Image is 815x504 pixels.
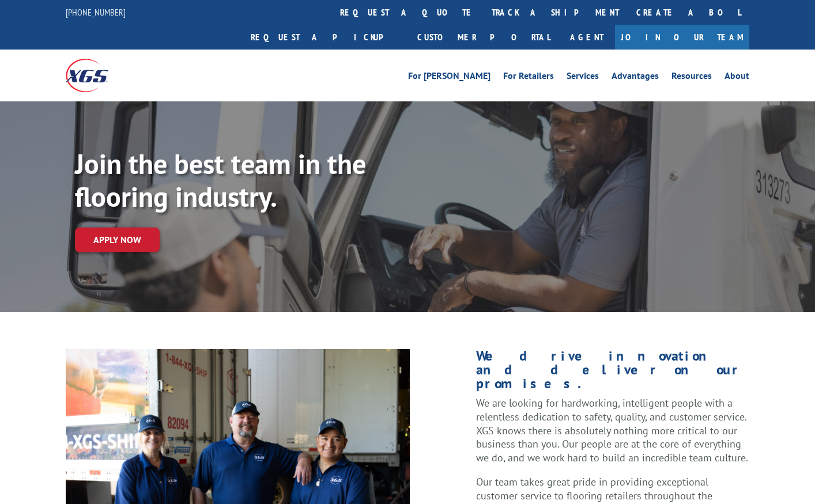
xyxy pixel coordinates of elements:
a: For Retailers [503,71,554,84]
h1: We drive innovation and deliver on our promises. [476,349,749,396]
a: Customer Portal [409,25,559,50]
a: Agent [559,25,615,50]
a: Advantages [612,71,659,84]
a: Request a pickup [242,25,409,50]
a: About [725,71,749,84]
p: We are looking for hardworking, intelligent people with a relentless dedication to safety, qualit... [476,396,749,475]
strong: Join the best team in the flooring industry. [75,146,366,215]
a: [PHONE_NUMBER] [66,6,126,18]
a: Apply now [75,228,160,252]
a: Services [567,71,599,84]
a: For [PERSON_NAME] [408,71,490,84]
a: Resources [671,71,712,84]
a: Join Our Team [615,25,749,50]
